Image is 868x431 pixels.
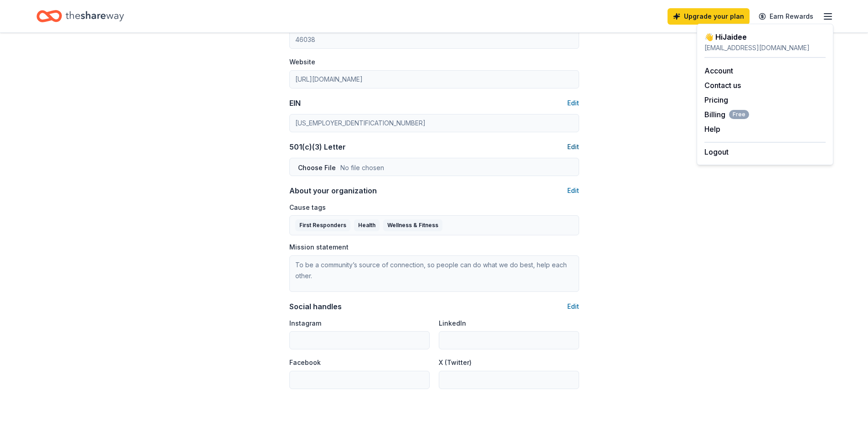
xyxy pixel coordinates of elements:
[289,98,301,109] div: EIN
[567,98,579,109] button: Edit
[704,109,749,120] button: BillingFree
[289,243,349,252] label: Mission statement
[289,255,579,292] textarea: To be a community’s source of connection, so people can do what we do best, help each other.
[567,185,579,196] button: Edit
[439,358,472,367] label: X (Twitter)
[289,31,579,49] input: 12345 (U.S. only)
[753,8,819,25] a: Earn Rewards
[289,215,579,235] button: First RespondersHealthWellness & Fitness
[289,185,377,196] div: About your organization
[704,66,733,75] a: Account
[729,110,749,119] span: Free
[295,219,350,231] div: First Responders
[567,301,579,312] button: Edit
[668,8,750,25] a: Upgrade your plan
[704,80,741,91] button: Contact us
[704,42,826,53] div: [EMAIL_ADDRESS][DOMAIN_NAME]
[704,109,749,120] span: Billing
[354,219,380,231] div: Health
[289,358,321,367] label: Facebook
[289,141,346,152] div: 501(c)(3) Letter
[383,219,442,231] div: Wellness & Fitness
[289,319,321,328] label: Instagram
[567,141,579,152] button: Edit
[289,301,342,312] div: Social handles
[439,319,466,328] label: LinkedIn
[704,124,720,135] button: Help
[289,57,315,67] label: Website
[289,203,326,212] label: Cause tags
[289,114,579,132] input: 12-3456789
[36,5,124,27] a: Home
[704,31,826,42] div: 👋 Hi Jaidee
[704,95,728,104] a: Pricing
[704,146,729,157] button: Logout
